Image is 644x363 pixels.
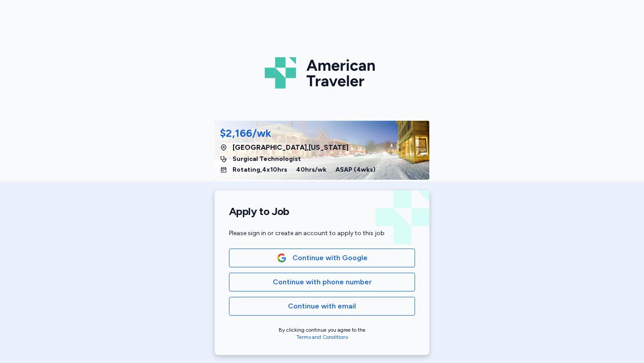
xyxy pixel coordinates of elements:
span: Continue with email [288,301,356,312]
span: 40 hrs/wk [296,165,326,174]
button: Continue with phone number [229,273,415,291]
h1: Apply to Job [229,205,415,218]
span: Surgical Technologist [233,155,301,164]
span: Rotating , 4 x 10 hrs [233,165,287,174]
span: Continue with phone number [273,277,372,287]
button: Google LogoContinue with Google [229,249,415,267]
button: Continue with email [229,297,415,316]
div: By clicking continue you agree to the [229,326,415,341]
span: ASAP ( 4 wks) [335,165,376,174]
div: $2,166/wk [220,126,271,140]
span: Continue with Google [292,253,368,263]
span: [GEOGRAPHIC_DATA] , [US_STATE] [233,142,348,153]
img: Logo [265,54,379,92]
img: Google Logo [277,253,287,263]
div: Please sign in or create an account to apply to this job [229,229,415,238]
a: Terms and Conditions [297,334,348,340]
